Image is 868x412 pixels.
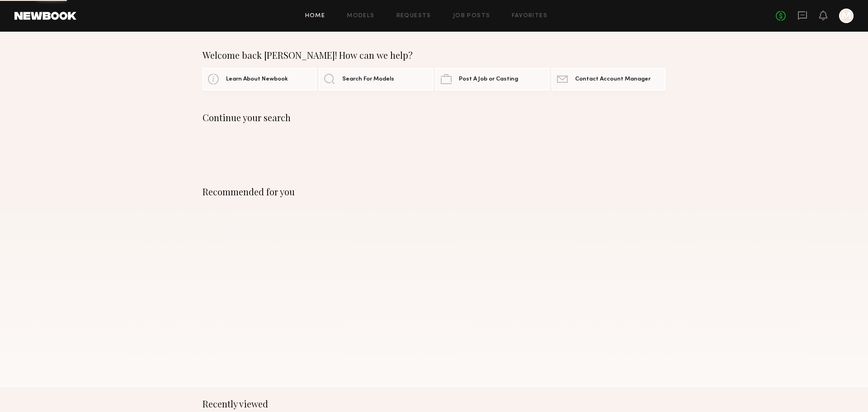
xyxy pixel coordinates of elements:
a: Home [305,13,325,19]
span: Contact Account Manager [575,76,651,82]
a: Favorites [512,13,547,19]
span: Search For Models [342,76,394,82]
a: Learn About Newbook [203,68,316,90]
a: Job Posts [453,13,491,19]
span: Learn About Newbook [226,76,288,82]
span: Post A Job or Casting [459,76,518,82]
div: Welcome back [PERSON_NAME]! How can we help? [203,50,665,61]
a: Contact Account Manager [552,68,665,90]
a: Models [347,13,374,19]
div: Continue your search [203,112,665,123]
a: Search For Models [319,68,433,90]
a: Requests [396,13,431,19]
div: Recently viewed [203,398,665,409]
div: Recommended for you [203,186,665,197]
a: M [839,9,854,23]
a: Post A Job or Casting [435,68,549,90]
